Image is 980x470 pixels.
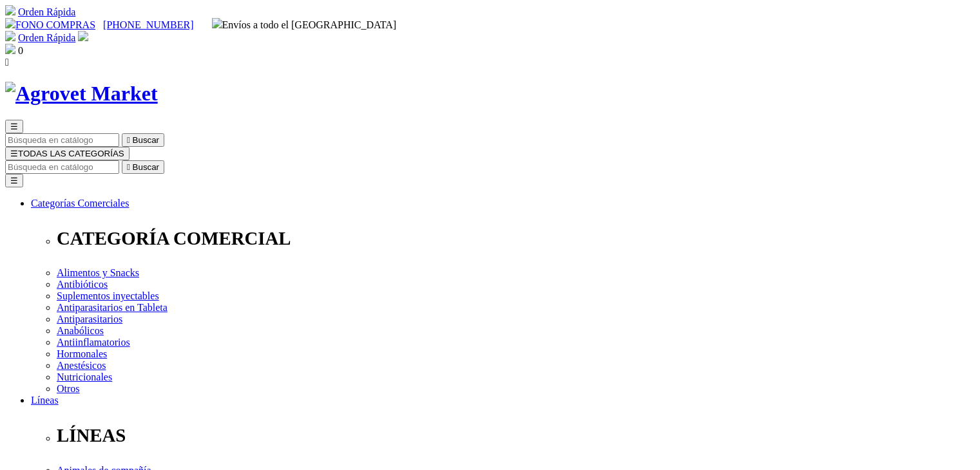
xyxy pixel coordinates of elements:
a: Categorías Comerciales [31,198,129,209]
button:  Buscar [122,160,164,174]
button:  Buscar [122,133,164,147]
a: Otros [57,383,80,394]
a: Antibióticos [57,279,108,290]
input: Buscar [5,133,119,147]
span: ☰ [10,122,18,131]
a: Antiparasitarios en Tableta [57,302,168,313]
a: Acceda a su cuenta de cliente [78,32,88,43]
a: Suplementos inyectables [57,290,159,301]
a: [PHONE_NUMBER] [103,19,193,30]
a: Hormonales [57,348,107,359]
span: Buscar [133,135,159,145]
a: Anestésicos [57,360,106,371]
button: ☰TODAS LAS CATEGORÍAS [5,147,130,160]
input: Buscar [5,160,119,174]
img: phone.svg [5,18,15,28]
span: ☰ [10,149,18,158]
a: Orden Rápida [18,6,75,17]
a: Anabólicos [57,325,104,336]
a: Alimentos y Snacks [57,267,139,278]
button: ☰ [5,174,23,187]
span: Buscar [133,162,159,172]
p: LÍNEAS [57,425,975,446]
a: FONO COMPRAS [5,19,95,30]
img: Agrovet Market [5,82,158,106]
img: user.svg [78,31,88,41]
a: Orden Rápida [18,32,75,43]
button: ☰ [5,120,23,133]
img: shopping-cart.svg [5,5,15,15]
img: shopping-cart.svg [5,31,15,41]
i:  [5,57,9,68]
img: shopping-bag.svg [5,44,15,54]
a: Antiparasitarios [57,314,122,324]
span: Envíos a todo el [GEOGRAPHIC_DATA] [212,19,397,30]
a: Líneas [31,395,59,406]
i:  [127,135,130,145]
a: Nutricionales [57,371,112,382]
img: delivery-truck.svg [212,18,222,28]
a: Antiinflamatorios [57,337,130,348]
i:  [127,162,130,172]
span: 0 [18,45,23,56]
p: CATEGORÍA COMERCIAL [57,228,975,249]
